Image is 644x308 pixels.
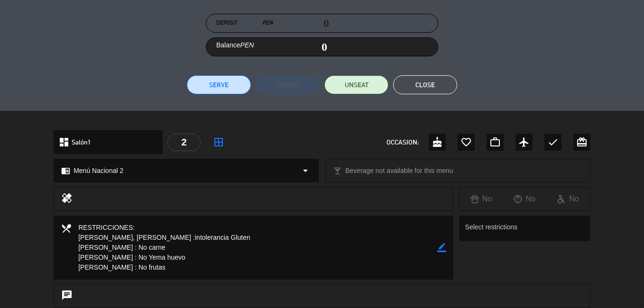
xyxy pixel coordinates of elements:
label: Deposit [216,18,273,28]
em: PEN [262,18,273,28]
span: Salón1 [72,137,91,148]
i: chrome_reader_mode [61,166,70,175]
span: Beverage not available for this menu [345,165,453,176]
i: favorite_border [460,136,472,148]
em: PEN [240,41,254,49]
i: cake [432,136,443,148]
i: arrow_drop_down [300,165,311,176]
div: No [460,193,503,205]
i: healing [61,192,73,206]
span: Menú Nacional 2 [74,165,123,176]
i: border_color [437,243,446,252]
button: Close [393,75,457,94]
i: dashboard [58,136,70,148]
span: OCCASION: [386,137,419,148]
i: local_dining [61,223,71,233]
div: 2 [167,134,201,151]
i: border_all [213,136,224,148]
i: work_outline [489,136,501,148]
div: No [546,193,590,205]
button: UNSEAT [324,75,388,94]
i: airplanemode_active [518,136,530,148]
i: chat [61,290,73,303]
button: Serve [187,75,251,94]
i: card_giftcard [576,136,588,148]
button: Charge [256,75,320,94]
label: Balance [216,40,254,51]
div: No [503,193,546,205]
i: check [547,136,559,148]
i: local_bar [333,166,342,175]
span: UNSEAT [345,80,368,90]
